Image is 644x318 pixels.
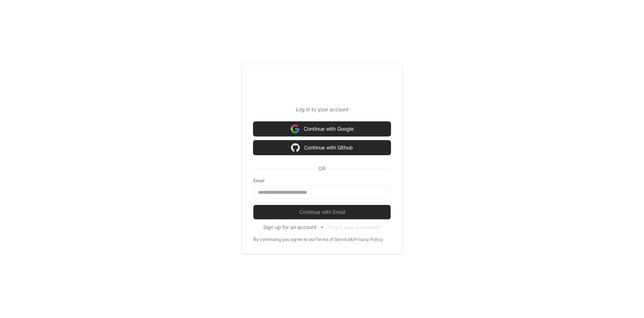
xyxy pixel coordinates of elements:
label: Email [253,178,391,184]
span: OR [316,165,328,172]
button: Sign up for an account [263,224,317,231]
button: Continue with Google [253,122,391,136]
button: Continue with Email [253,205,391,219]
a: Terms of Service [316,237,350,242]
span: Continue with Email [253,209,391,216]
img: Sign in with google [291,122,299,136]
div: & [350,237,353,242]
button: Continue with Github [253,140,391,155]
div: By continuing you agree to our [253,237,316,242]
a: Privacy Policy. [353,237,383,242]
button: Forgot your password? [327,224,381,231]
p: Log in to your account [253,106,391,113]
img: Sign in with google [291,140,300,155]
